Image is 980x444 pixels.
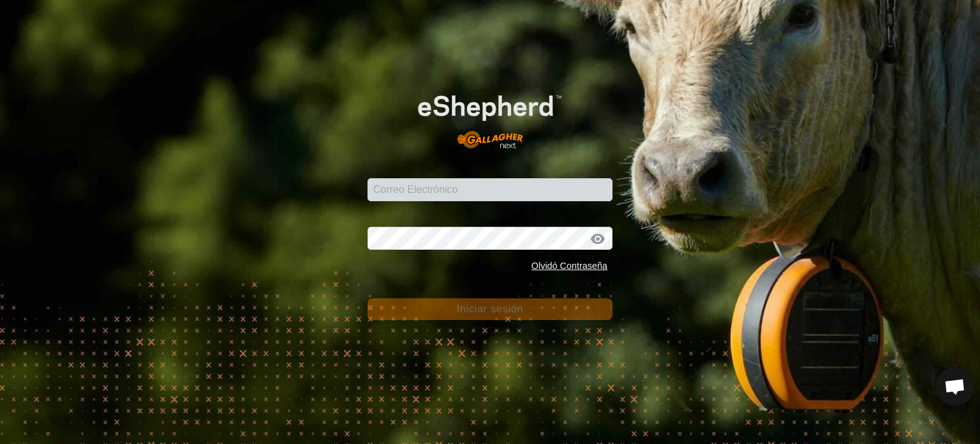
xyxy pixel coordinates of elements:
[457,303,524,314] font: Iniciar sesión
[392,75,588,158] img: Logotipo de eShepherd
[367,178,612,201] input: Correo Electrónico
[531,261,607,271] a: Olvidó Contraseña
[936,367,974,406] div: Chat abierto
[367,298,612,320] button: Iniciar sesión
